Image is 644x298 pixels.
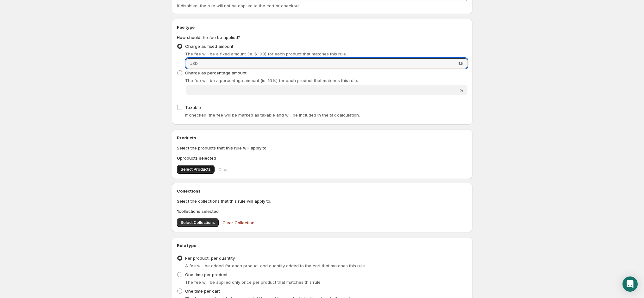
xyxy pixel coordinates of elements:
span: One time per product [185,272,228,277]
p: Select the products that this rule will apply to. [177,145,467,151]
span: Charge as fixed amount [185,44,233,49]
span: Clear Collections [222,219,257,226]
span: The fee will be a fixed amount (ie. $1.00) for each product that matches this rule. [185,51,347,56]
button: Clear Collections [219,216,260,229]
span: The fee will be applied only once per product that matches this rule. [185,280,322,285]
span: If checked, the fee will be marked as taxable and will be included in the tax calculation. [185,112,360,117]
h2: Collections [177,188,467,194]
b: 0 [177,155,180,161]
p: collections selected [177,208,467,214]
h2: Fee type [177,24,467,30]
span: Select Products [181,167,211,172]
p: products selected [177,155,467,161]
div: Open Intercom Messenger [622,276,638,292]
span: % [460,87,464,92]
button: Select Products [177,165,215,174]
b: 1 [177,209,179,214]
span: Taxable [185,105,201,110]
p: Select the collections that this rule will apply to. [177,198,467,204]
span: Select Collections [181,220,215,225]
span: How should the fee be applied? [177,35,240,40]
span: USD [190,61,198,66]
h2: Products [177,135,467,141]
span: A fee will be added for each product and quantity added to the cart that matches this rule. [185,263,366,268]
span: One time per cart [185,288,220,294]
span: Charge as percentage amount [185,70,247,75]
h2: Rule type [177,242,467,249]
button: Select Collections [177,218,219,227]
p: The fee will be a percentage amount (ie. 10%) for each product that matches this rule. [185,77,467,84]
span: Per product, per quantity [185,256,235,261]
span: If disabled, the rule will not be applied to the cart or checkout. [177,3,301,8]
